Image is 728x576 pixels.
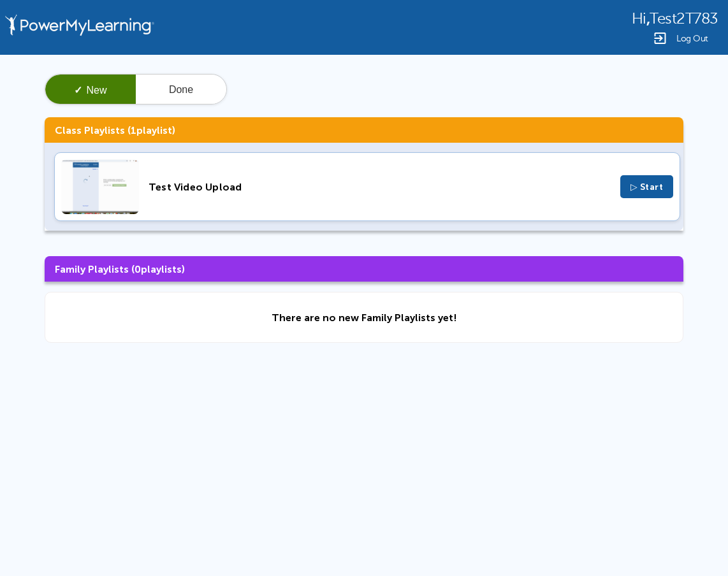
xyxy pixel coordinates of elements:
button: ▷ Start [620,175,674,198]
div: , [632,9,718,27]
img: Thumbnail [61,159,139,214]
h3: Family Playlists ( playlists) [45,256,683,282]
iframe: Chat [674,519,718,566]
span: Log Out [676,34,708,43]
div: Test Video Upload [149,181,611,193]
button: Done [136,75,226,105]
span: Hi [632,10,646,27]
img: Logout Icon [652,31,667,46]
span: 1 [131,124,136,136]
div: There are no new Family Playlists yet! [272,312,457,324]
h3: Class Playlists ( playlist) [45,117,683,143]
span: 0 [135,263,141,275]
span: Test2T783 [650,10,718,27]
span: ✓ [74,85,82,96]
span: ▷ Start [630,182,664,192]
button: ✓New [45,75,136,105]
